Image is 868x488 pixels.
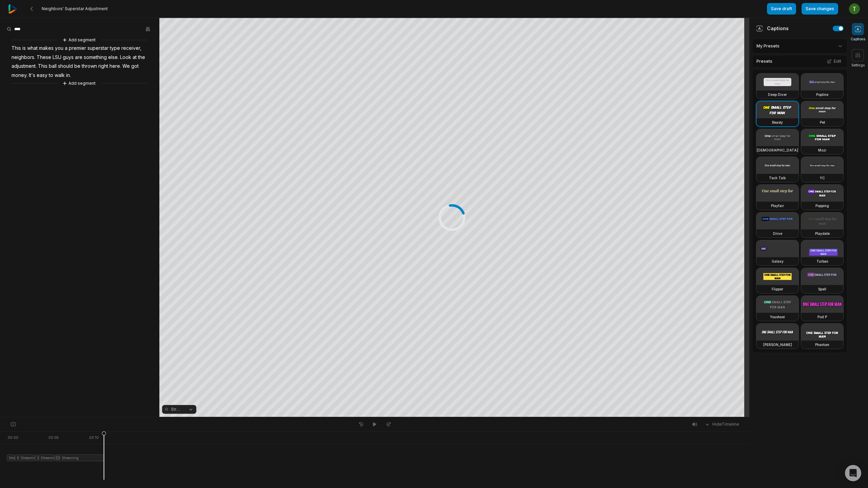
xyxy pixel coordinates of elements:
[11,44,22,53] span: This
[54,71,65,80] span: walk
[48,71,54,80] span: to
[37,62,48,71] span: This
[68,44,87,53] span: premier
[42,6,108,12] span: Neighbors' Superstar Adjustment
[22,44,26,53] span: is
[109,62,122,71] span: here.
[162,405,196,414] button: Streaming
[62,53,74,62] span: guys
[11,71,28,80] span: money.
[816,259,828,264] h3: Turban
[98,62,109,71] span: right
[818,147,826,153] h3: Mozi
[773,231,782,236] h3: Drive
[768,92,787,97] h3: Deep Diver
[772,286,783,292] h3: Flipper
[851,37,865,42] span: Captions
[772,259,784,264] h3: Galaxy
[64,44,68,53] span: a
[756,25,789,32] div: Captions
[820,120,825,125] h3: Pet
[28,71,36,80] span: It's
[11,62,37,71] span: adjustment.
[851,63,865,68] span: Settings
[109,44,121,53] span: type
[137,53,146,62] span: the
[83,53,107,62] span: something
[38,44,54,53] span: makes
[763,342,792,347] h3: [PERSON_NAME]
[74,62,81,71] span: be
[171,406,183,412] span: Streaming
[11,53,36,62] span: neighbors.
[87,44,109,53] span: superstar
[48,62,57,71] span: ball
[702,419,741,429] button: HideTimeline
[815,342,829,347] h3: Phantom
[61,80,97,87] button: Add segment
[817,314,827,320] h3: Pod P
[107,53,119,62] span: else.
[757,147,798,153] h3: [DEMOGRAPHIC_DATA]
[132,53,137,62] span: at
[769,175,786,181] h3: Tech Talk
[752,39,848,54] div: My Presets
[816,92,828,97] h3: Popline
[802,3,838,15] button: Save changes
[771,203,784,208] h3: Playfair
[61,36,97,44] button: Add segment
[131,62,139,71] span: got
[820,175,825,181] h3: YC
[770,314,785,320] h3: Youshaei
[57,62,74,71] span: should
[121,44,142,53] span: receiver,
[26,44,38,53] span: what
[815,231,830,236] h3: Playdate
[65,71,72,80] span: in.
[767,3,796,15] button: Save draft
[845,465,861,481] div: Open Intercom Messenger
[54,44,64,53] span: you
[752,55,848,68] div: Presets
[851,23,865,42] button: Captions
[36,71,48,80] span: easy
[818,286,826,292] h3: Spell
[8,4,17,14] img: reap
[81,62,98,71] span: thrown
[52,53,62,62] span: LSU
[74,53,83,62] span: are
[851,49,865,68] button: Settings
[119,53,132,62] span: Look
[815,203,829,208] h3: Popping
[825,57,843,66] button: Edit
[122,62,131,71] span: We
[772,120,783,125] h3: Beasty
[36,53,52,62] span: These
